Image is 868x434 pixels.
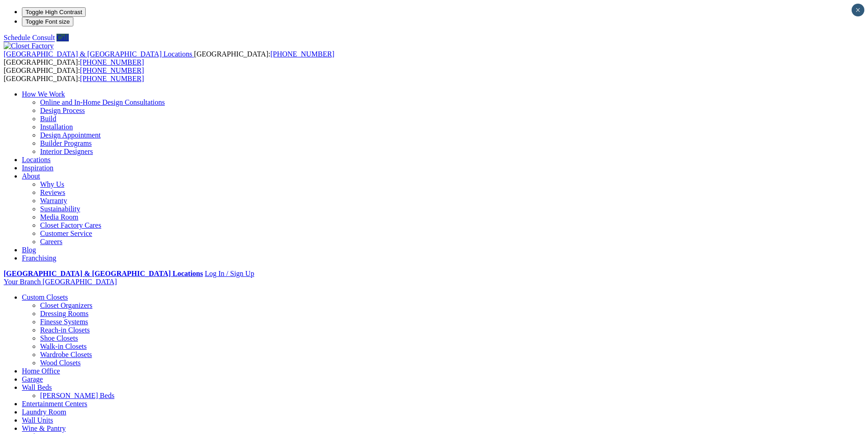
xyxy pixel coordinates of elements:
[22,408,66,416] a: Laundry Room
[4,34,55,41] a: Schedule Consult
[852,4,864,16] button: Close
[40,180,64,188] a: Why Us
[40,148,93,155] a: Interior Designers
[22,156,51,163] a: Locations
[40,230,92,237] a: Customer Service
[205,270,254,277] a: Log In / Sign Up
[22,424,66,432] a: Wine & Pantry
[80,66,144,74] a: [PHONE_NUMBER]
[4,278,41,286] span: Your Branch
[40,301,92,309] a: Closet Organizers
[40,123,73,131] a: Installation
[40,107,85,114] a: Design Process
[22,17,73,26] button: Toggle Font size
[40,351,92,358] a: Wardrobe Closets
[40,238,62,245] a: Careers
[22,7,86,17] button: Toggle High Contrast
[40,139,92,147] a: Builder Programs
[40,359,81,367] a: Wood Closets
[22,254,56,262] a: Franchising
[42,278,117,286] span: [GEOGRAPHIC_DATA]
[40,318,88,326] a: Finesse Systems
[22,383,52,391] a: Wall Beds
[4,270,203,277] a: [GEOGRAPHIC_DATA] & [GEOGRAPHIC_DATA] Locations
[22,90,65,98] a: How We Work
[22,246,36,254] a: Blog
[40,326,90,334] a: Reach-in Closets
[26,9,82,15] span: Toggle High Contrast
[22,172,40,180] a: About
[22,164,53,172] a: Inspiration
[80,58,144,66] a: [PHONE_NUMBER]
[56,34,69,41] a: Call
[40,221,101,229] a: Closet Factory Cares
[4,278,117,286] a: Your Branch [GEOGRAPHIC_DATA]
[40,205,80,213] a: Sustainability
[4,50,192,58] span: [GEOGRAPHIC_DATA] & [GEOGRAPHIC_DATA] Locations
[4,50,194,58] a: [GEOGRAPHIC_DATA] & [GEOGRAPHIC_DATA] Locations
[40,310,88,317] a: Dressing Rooms
[22,400,87,408] a: Entertainment Centers
[4,66,144,82] span: [GEOGRAPHIC_DATA]: [GEOGRAPHIC_DATA]:
[40,131,101,139] a: Design Appointment
[22,375,43,383] a: Garage
[22,293,68,301] a: Custom Closets
[270,50,334,58] a: [PHONE_NUMBER]
[40,98,165,106] a: Online and In-Home Design Consultations
[40,213,78,221] a: Media Room
[40,115,56,123] a: Build
[22,416,53,424] a: Wall Units
[4,42,54,50] img: Closet Factory
[22,367,60,375] a: Home Office
[40,334,78,342] a: Shoe Closets
[40,392,114,399] a: [PERSON_NAME] Beds
[4,50,334,66] span: [GEOGRAPHIC_DATA]: [GEOGRAPHIC_DATA]:
[40,197,67,204] a: Warranty
[26,18,70,25] span: Toggle Font size
[40,342,87,350] a: Walk-in Closets
[80,75,144,82] a: [PHONE_NUMBER]
[40,189,65,196] a: Reviews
